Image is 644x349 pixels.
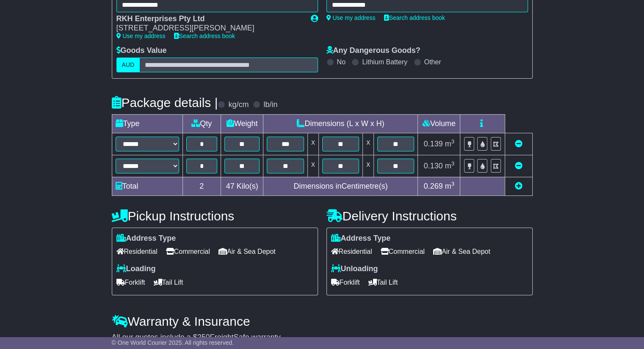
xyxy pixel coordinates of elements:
td: 2 [182,177,221,195]
span: Residential [116,245,158,258]
label: Other [424,58,441,66]
label: Unloading [331,264,378,274]
td: Dimensions (L x W x H) [263,114,418,133]
td: Weight [221,114,263,133]
td: Type [112,114,182,133]
span: 0.130 [424,162,443,170]
h4: Warranty & Insurance [112,314,533,328]
a: Add new item [515,182,522,190]
a: Search address book [384,14,445,21]
a: Remove this item [515,162,522,170]
div: All our quotes include a $ FreightSafe warranty. [112,333,533,342]
td: x [307,133,318,155]
label: kg/cm [228,100,249,110]
a: Search address book [174,33,235,39]
label: No [337,58,345,66]
sup: 3 [451,160,455,167]
label: lb/in [263,100,277,110]
span: Forklift [116,276,145,289]
a: Use my address [116,33,166,39]
span: Residential [331,245,372,258]
span: m [445,140,455,148]
span: 0.269 [424,182,443,190]
td: x [307,155,318,177]
span: m [445,162,455,170]
span: Forklift [331,276,360,289]
span: 47 [226,182,235,190]
span: m [445,182,455,190]
span: 250 [197,333,210,341]
span: 0.139 [424,140,443,148]
td: x [363,155,374,177]
span: Air & Sea Depot [433,245,490,258]
span: Commercial [381,245,425,258]
span: Tail Lift [154,276,183,289]
sup: 3 [451,138,455,145]
a: Remove this item [515,140,522,148]
td: Volume [418,114,460,133]
span: Tail Lift [368,276,398,289]
label: Any Dangerous Goods? [326,46,420,55]
h4: Delivery Instructions [326,209,533,223]
label: Lithium Battery [362,58,407,66]
h4: Package details | [112,96,218,110]
sup: 3 [451,181,455,187]
td: x [363,133,374,155]
td: Kilo(s) [221,177,263,195]
span: Air & Sea Depot [218,245,276,258]
div: RKH Enterprises Pty Ltd [116,14,302,24]
label: AUD [116,58,140,72]
td: Dimensions in Centimetre(s) [263,177,418,195]
td: Total [112,177,182,195]
label: Address Type [331,234,391,243]
span: © One World Courier 2025. All rights reserved. [112,339,234,346]
label: Loading [116,264,156,274]
label: Address Type [116,234,176,243]
td: Qty [182,114,221,133]
span: Commercial [166,245,210,258]
a: Use my address [326,14,376,21]
div: [STREET_ADDRESS][PERSON_NAME] [116,24,302,33]
label: Goods Value [116,46,167,55]
h4: Pickup Instructions [112,209,318,223]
